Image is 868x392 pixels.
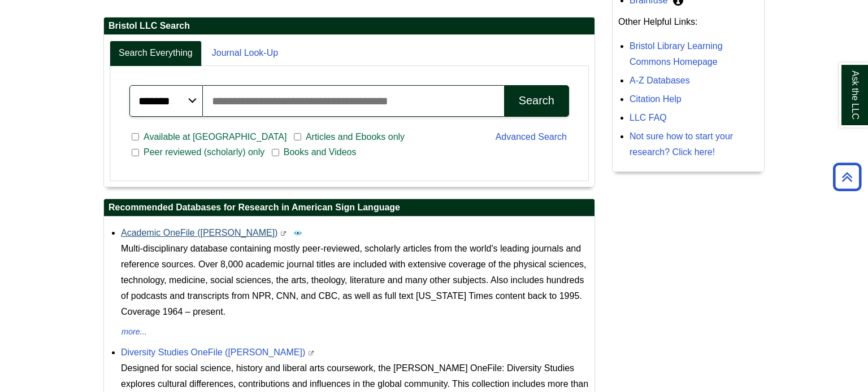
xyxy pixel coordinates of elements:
[630,94,682,104] a: Citation Help
[132,132,139,142] input: Available at [GEOGRAPHIC_DATA]
[279,146,361,159] span: Books and Videos
[121,325,147,339] button: more...
[121,347,305,357] a: Diversity Studies OneFile ([PERSON_NAME])
[293,228,302,237] img: Peer Reviewed
[630,131,733,157] a: Not sure how to start your research? Click here!
[630,113,667,122] a: LLC FAQ
[829,169,865,184] a: Back to Top
[519,94,554,107] div: Search
[104,17,594,35] h2: Bristol LLC Search
[139,130,291,144] span: Available at [GEOGRAPHIC_DATA]
[110,41,202,66] a: Search Everything
[630,41,723,67] a: Bristol Library Learning Commons Homepage
[496,132,567,142] a: Advanced Search
[139,146,269,159] span: Peer reviewed (scholarly) only
[132,148,139,158] input: Peer reviewed (scholarly) only
[203,41,287,66] a: Journal Look-Up
[272,148,279,158] input: Books and Videos
[104,199,594,217] h2: Recommended Databases for Research in American Sign Language
[308,351,315,356] i: This link opens in a new window
[630,76,690,85] a: A-Z Databases
[121,228,277,237] a: Academic OneFile ([PERSON_NAME])
[301,130,409,144] span: Articles and Ebooks only
[294,132,301,142] input: Articles and Ebooks only
[280,231,287,236] i: This link opens in a new window
[618,14,758,30] p: Other Helpful Links:
[121,241,589,320] p: Multi-disciplinary database containing mostly peer-reviewed, scholarly articles from the world's ...
[504,85,569,117] button: Search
